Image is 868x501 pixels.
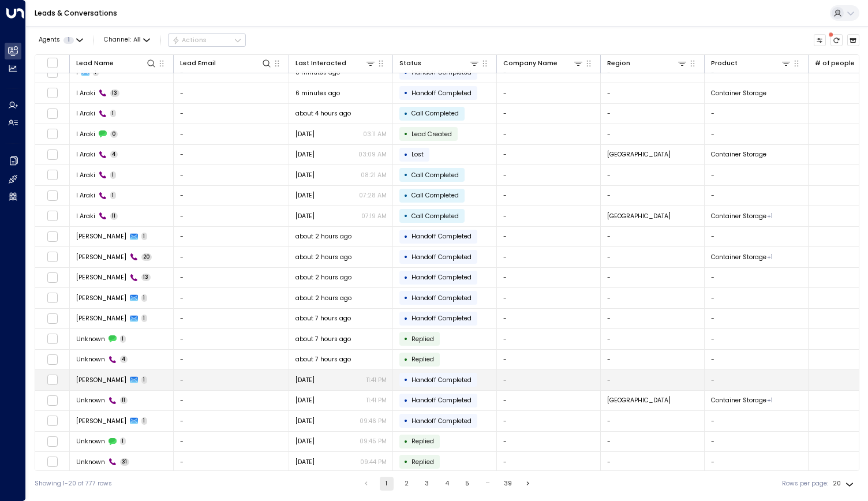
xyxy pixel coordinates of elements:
td: - [174,247,289,267]
td: - [705,165,809,185]
span: Handoff Completed [411,253,472,261]
span: Toggle select row [47,416,58,427]
div: Actions [172,36,207,44]
span: Aug 07, 2025 [295,212,315,220]
td: - [601,227,705,247]
span: I Araki [76,89,95,98]
div: • [404,249,408,264]
td: - [497,329,601,349]
div: - [859,335,862,343]
td: - [497,432,601,452]
td: - [601,370,705,390]
span: London [607,396,671,405]
span: Toggle select row [47,334,58,345]
span: Toggle select row [47,272,58,283]
td: - [497,124,601,144]
div: - [859,437,862,446]
span: Aug 08, 2025 [295,130,315,139]
div: • [404,208,408,223]
span: 1 [141,417,148,425]
span: 31 [120,458,130,466]
div: • [404,352,408,367]
p: 08:21 AM [361,171,387,180]
td: - [601,247,705,267]
span: Jerry [76,294,126,302]
td: - [705,350,809,370]
td: - [497,370,601,390]
div: - [859,109,862,118]
div: - [859,417,862,425]
span: Unknown [76,355,105,364]
span: I Araki [76,109,95,118]
span: Channel: [100,34,154,46]
p: 07:28 AM [359,191,387,200]
div: Last Interacted [295,58,376,69]
p: 09:45 PM [360,437,387,446]
span: Toggle select row [47,354,58,365]
span: I Araki [76,171,95,180]
span: about 2 hours ago [295,232,351,241]
span: about 4 hours ago [295,109,351,118]
span: Handoff Completed [411,89,472,98]
td: - [705,288,809,308]
span: Replied [411,355,434,364]
div: Lead Email [180,58,272,69]
div: Container Storage- [767,396,773,405]
td: - [705,124,809,144]
div: • [404,434,408,449]
div: - [859,191,862,200]
span: Lead Created [411,130,452,139]
td: - [705,452,809,472]
span: I Araki [76,191,95,200]
div: - [859,150,862,159]
span: Toggle select row [47,170,58,181]
span: 4 [110,151,118,158]
td: - [601,288,705,308]
span: Replied [411,437,434,446]
span: Toggle select row [47,252,58,263]
span: about 7 hours ago [295,355,351,364]
p: 07:19 AM [361,212,387,220]
td: - [497,309,601,329]
div: Lead Name [76,58,114,69]
span: Toggle select row [47,231,58,242]
button: Go to next page [521,477,535,491]
div: # of people [815,58,855,69]
span: Agents [39,37,60,43]
p: 11:41 PM [366,396,387,405]
span: Yesterday [295,417,315,425]
div: Product [711,58,792,69]
td: - [601,268,705,288]
span: I Araki [76,212,95,220]
div: • [404,393,408,408]
span: Jerry [76,232,126,241]
td: - [705,411,809,431]
span: Handoff Completed [411,376,472,384]
span: I Araki [76,130,95,139]
td: - [174,268,289,288]
span: 1 [141,294,148,302]
div: Company Name [503,58,584,69]
td: - [601,83,705,103]
td: - [174,411,289,431]
td: - [601,186,705,206]
span: Call Completed [411,191,459,200]
div: - [859,171,862,180]
div: - [859,294,862,302]
span: All [133,36,141,43]
td: - [497,268,601,288]
div: • [404,454,408,469]
span: Toggle select row [47,190,58,201]
div: - [859,232,862,241]
td: - [497,145,601,165]
span: Handoff Completed [411,273,472,282]
span: Call Completed [411,171,459,180]
td: - [497,227,601,247]
td: - [497,452,601,472]
span: Handoff Completed [411,396,472,405]
span: Lost [411,150,424,159]
td: - [497,83,601,103]
td: - [601,411,705,431]
p: 03:09 AM [358,150,387,159]
td: - [174,104,289,124]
